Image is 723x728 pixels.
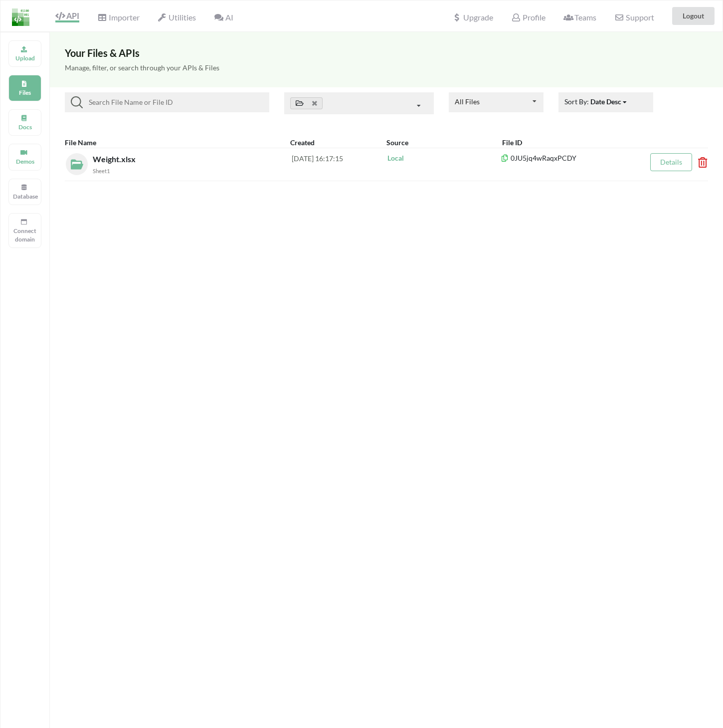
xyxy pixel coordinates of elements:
[13,88,37,97] p: Files
[290,138,315,147] b: Created
[660,158,682,166] a: Details
[71,96,83,108] img: searchIcon.svg
[83,96,265,108] input: Search File Name or File ID
[214,12,233,22] span: AI
[455,98,480,105] div: All Files
[93,154,138,164] span: Weight.xlsx
[65,47,708,59] h3: Your Files & APIs
[511,12,545,22] span: Profile
[13,157,37,166] p: Demos
[97,12,139,22] span: Importer
[563,12,596,22] span: Teams
[12,8,29,26] img: LogoIcon.png
[13,192,37,201] p: Database
[590,96,621,107] div: Date Desc
[13,54,37,62] p: Upload
[386,138,408,147] b: Source
[650,153,692,171] button: Details
[672,7,715,25] button: Logout
[93,168,110,174] small: Sheet1
[501,153,640,163] p: 0JU5jq4wRaqxPCDY
[66,153,83,171] img: localFileIcon.eab6d1cc.svg
[13,123,37,131] p: Docs
[614,13,654,21] span: Support
[564,97,628,106] span: Sort By:
[65,64,708,72] h5: Manage, filter, or search through your APIs & Files
[158,12,196,22] span: Utilities
[292,153,387,175] div: [DATE] 16:17:15
[65,138,96,147] b: File Name
[452,13,493,21] span: Upgrade
[387,153,501,163] p: Local
[13,227,37,243] p: Connect domain
[502,138,522,147] b: File ID
[55,11,79,20] span: API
